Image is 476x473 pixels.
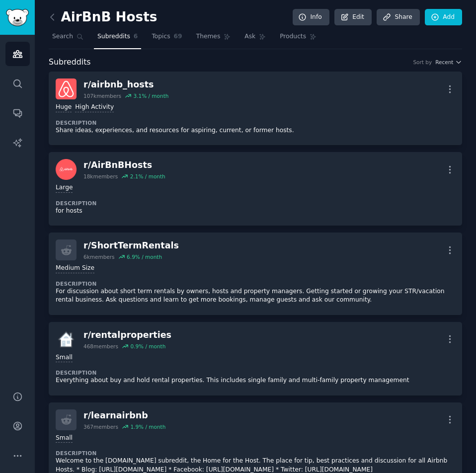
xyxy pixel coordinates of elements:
dt: Description [56,119,455,126]
a: airbnb_hostsr/airbnb_hosts107kmembers3.1% / monthHugeHigh ActivityDescriptionShare ideas, experie... [49,72,462,145]
span: Topics [152,32,170,41]
a: Add [425,9,462,26]
div: 2.1 % / month [130,173,165,180]
span: Products [280,32,306,41]
img: airbnb_hosts [56,79,77,99]
div: 367 members [83,423,118,430]
p: For discussion about short term rentals by owners, hosts and property managers. Getting started o... [56,287,455,305]
div: r/ airbnb_hosts [83,79,168,91]
p: Share ideas, experiences, and resources for aspiring, current, or former hosts. [56,126,455,135]
img: GummySearch logo [6,9,29,26]
div: Medium Size [56,264,94,273]
a: AirBnBHostsr/AirBnBHosts18kmembers2.1% / monthLargeDescriptionfor hosts [49,152,462,226]
div: r/ rentalproperties [83,329,171,341]
span: Ask [244,32,255,41]
a: Ask [241,29,269,49]
div: 18k members [83,173,118,180]
a: Search [49,29,87,49]
h2: AirBnB Hosts [49,9,157,25]
dt: Description [56,369,455,376]
div: Small [56,353,73,363]
span: 69 [174,32,182,41]
dt: Description [56,200,455,207]
div: 107k members [83,92,121,99]
a: Products [276,29,320,49]
span: Search [52,32,73,41]
button: Recent [435,59,462,66]
img: AirBnBHosts [56,159,77,180]
div: 3.1 % / month [133,92,168,99]
div: 0.9 % / month [130,343,165,350]
span: Recent [435,59,453,66]
p: Everything about buy and hold rental properties. This includes single family and multi-family pro... [56,376,455,385]
div: High Activity [75,103,114,112]
div: 6.9 % / month [127,253,162,260]
span: Themes [196,32,221,41]
div: Small [56,434,73,443]
a: Share [377,9,419,26]
p: for hosts [56,207,455,216]
span: Subreddits [49,56,91,69]
img: rentalproperties [56,329,77,350]
div: 468 members [83,343,118,350]
div: Sort by [413,59,432,66]
span: 6 [134,32,138,41]
div: r/ learnairbnb [83,409,165,422]
a: Topics69 [148,29,185,49]
a: Edit [334,9,372,26]
a: Subreddits6 [94,29,141,49]
dt: Description [56,450,455,457]
dt: Description [56,280,455,287]
div: Large [56,183,73,193]
div: r/ AirBnBHosts [83,159,165,171]
a: Themes [193,29,235,49]
span: Subreddits [97,32,130,41]
div: 1.9 % / month [130,423,165,430]
div: Huge [56,103,72,112]
a: r/ShortTermRentals6kmembers6.9% / monthMedium SizeDescriptionFor discussion about short term rent... [49,233,462,315]
a: rentalpropertiesr/rentalproperties468members0.9% / monthSmallDescriptionEverything about buy and ... [49,322,462,395]
div: r/ ShortTermRentals [83,239,179,252]
a: Info [293,9,329,26]
div: 6k members [83,253,115,260]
